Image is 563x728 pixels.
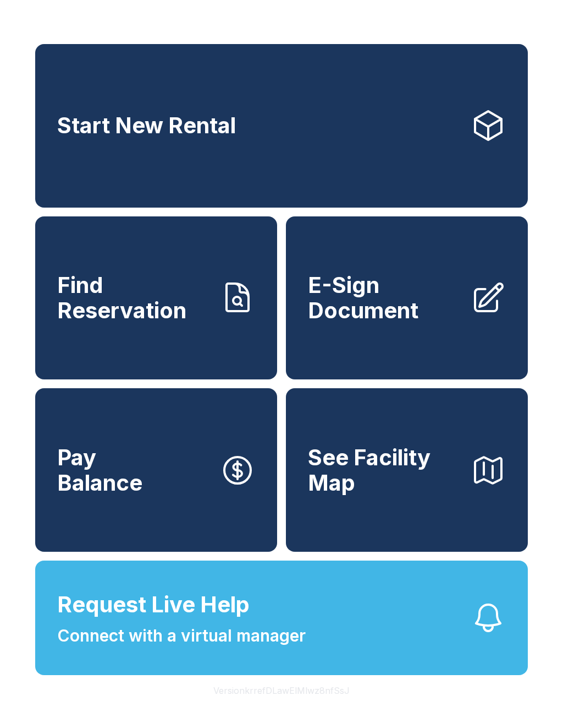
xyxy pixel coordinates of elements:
[57,445,142,495] span: Pay Balance
[35,44,528,208] a: Start New Rental
[286,216,528,380] a: E-Sign Document
[35,561,528,675] button: Request Live HelpConnect with a virtual manager
[35,216,277,380] a: Find Reservation
[35,388,277,552] button: PayBalance
[57,273,211,323] span: Find Reservation
[205,675,358,706] button: VersionkrrefDLawElMlwz8nfSsJ
[308,445,462,495] span: See Facility Map
[308,273,462,323] span: E-Sign Document
[57,113,236,138] span: Start New Rental
[57,588,250,621] span: Request Live Help
[57,623,306,648] span: Connect with a virtual manager
[286,388,528,552] button: See Facility Map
